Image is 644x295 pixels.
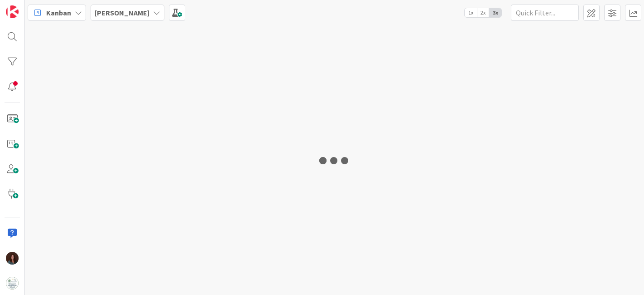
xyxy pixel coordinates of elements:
img: RF [6,252,19,265]
input: Quick Filter... [511,5,579,21]
span: 1x [465,8,477,17]
span: 2x [477,8,489,17]
span: Kanban [46,7,71,18]
img: avatar [6,277,19,290]
b: [PERSON_NAME] [95,8,149,17]
span: 3x [489,8,501,17]
img: Visit kanbanzone.com [6,5,19,18]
